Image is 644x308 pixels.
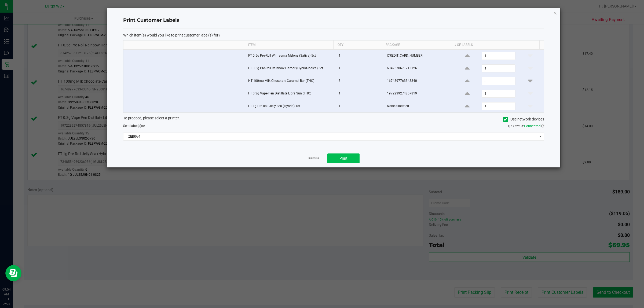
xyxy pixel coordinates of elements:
td: 1 [335,100,384,112]
td: FT 1g Pre-Roll Jelly Sea (Hybrid) 1ct [245,100,335,112]
td: None allocated [384,100,453,112]
div: To proceed, please select a printer. [119,115,548,123]
span: label(s) [130,124,141,128]
button: Print [327,153,360,163]
td: [CREDIT_CARD_NUMBER] [384,50,453,62]
td: 6342570671213126 [384,62,453,75]
td: FT 0.5g Pre-Roll Rainbow Harbor (Hybrid-Indica) 5ct [245,62,335,75]
td: FT 0.5g Pre-Roll Wimauma Melons (Sativa) 5ct [245,50,335,62]
h4: Print Customer Labels [123,17,544,24]
td: 1 [335,50,384,62]
td: 1 [335,87,384,100]
th: Item [244,41,333,50]
span: QZ Status: [508,124,544,128]
span: Send to: [123,124,145,128]
label: Use network devices [503,116,544,122]
a: Dismiss [308,156,319,161]
p: Which item(s) would you like to print customer label(s) for? [123,33,544,38]
td: 3 [335,75,384,87]
td: FT 0.3g Vape Pen Distillate Libra Sun (THC) [245,87,335,100]
td: 1 [335,62,384,75]
span: Print [339,156,347,160]
span: ZEBRA-1 [123,133,537,140]
th: Qty [333,41,381,50]
span: Connected [524,124,540,128]
th: Package [381,41,450,50]
iframe: Resource center [5,265,21,281]
th: # of labels [450,41,539,50]
td: 1972239274857819 [384,87,453,100]
td: 1674897763343340 [384,75,453,87]
td: HT 100mg Milk Chocolate Caramel Bar (THC) [245,75,335,87]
